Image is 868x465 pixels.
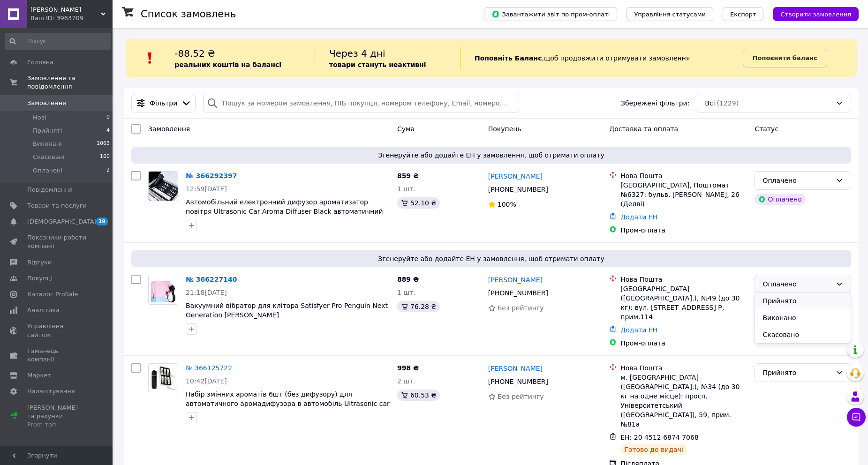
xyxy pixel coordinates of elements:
[397,125,415,133] span: Cума
[148,363,178,393] a: Фото товару
[397,172,419,180] span: 859 ₴
[33,140,62,148] span: Виконані
[773,7,859,21] button: Створити замовлення
[97,140,110,148] span: 1063
[755,125,778,133] span: Статус
[730,11,756,18] span: Експорт
[609,125,678,133] span: Доставка та оплата
[755,292,851,309] li: Прийнято
[27,404,87,429] span: [PERSON_NAME] та рахунки
[620,180,747,209] div: [GEOGRAPHIC_DATA], Поштомат №6327: бульв. [PERSON_NAME], 26 (Делві)
[620,338,747,348] div: Пром-оплата
[755,309,851,326] li: Виконано
[475,54,542,62] b: Поповніть Баланс
[620,213,657,221] a: Додати ЕН
[143,51,157,65] img: :exclamation:
[149,364,178,393] img: Фото товару
[33,153,65,161] span: Скасовані
[620,444,687,455] div: Готово до видачі
[27,290,78,299] span: Каталог ProSale
[329,48,385,59] span: Через 4 дні
[96,217,108,225] span: 19
[150,98,177,108] span: Фільтри
[135,150,847,160] span: Згенеруйте або додайте ЕН у замовлення, щоб отримати оплату
[620,363,747,373] div: Нова Пошта
[488,125,521,133] span: Покупець
[397,276,419,283] span: 889 ₴
[33,113,46,122] span: Нові
[753,54,817,61] b: Поповнити баланс
[762,279,832,289] div: Оплачено
[762,367,832,378] div: Прийнято
[27,274,53,283] span: Покупці
[498,304,544,312] span: Без рейтингу
[27,74,113,91] span: Замовлення та повідомлення
[755,326,851,343] li: Скасовано
[486,183,550,196] div: [PHONE_NUMBER]
[397,185,415,193] span: 1 шт.
[484,7,617,21] button: Завантажити звіт по пром-оплаті
[621,98,689,108] span: Збережені фільтри:
[186,364,232,372] a: № 366125722
[620,275,747,284] div: Нова Пошта
[780,11,851,18] span: Створити замовлення
[705,98,715,108] span: Всі
[186,276,237,283] a: № 366227140
[634,11,706,18] span: Управління статусами
[186,390,390,407] a: Набір змінних ароматів 6шт (без дифузору) для автоматичного аромадифузора в автомобіль Ultrasonic...
[755,194,805,205] div: Оплачено
[33,127,62,135] span: Прийняті
[27,186,73,194] span: Повідомлення
[27,371,51,380] span: Маркет
[27,58,53,67] span: Головна
[397,197,440,209] div: 52.10 ₴
[498,393,544,400] span: Без рейтингу
[135,254,847,263] span: Згенеруйте або додайте ЕН у замовлення, щоб отримати оплату
[203,94,519,112] input: Пошук за номером замовлення, ПІБ покупця, номером телефону, Email, номером накладної
[30,6,101,14] span: Koala
[488,172,543,181] a: [PERSON_NAME]
[106,166,110,175] span: 2
[149,275,178,304] img: Фото товару
[186,302,388,319] a: Вакуумний вібратор для клітора Satisfyer Pro Penguin Next Generation [PERSON_NAME]
[488,364,543,373] a: [PERSON_NAME]
[397,289,415,296] span: 1 шт.
[486,375,550,388] div: [PHONE_NUMBER]
[27,387,75,396] span: Налаштування
[33,166,62,175] span: Оплачені
[27,347,87,364] span: Гаманець компанії
[149,172,178,201] img: Фото товару
[186,185,227,193] span: 12:59[DATE]
[498,201,516,208] span: 100%
[148,125,190,133] span: Замовлення
[27,99,66,107] span: Замовлення
[186,172,237,180] a: № 366292397
[723,7,764,21] button: Експорт
[762,175,832,186] div: Оплачено
[397,364,419,372] span: 998 ₴
[148,171,178,201] a: Фото товару
[620,326,657,334] a: Додати ЕН
[186,289,227,296] span: 21:18[DATE]
[174,61,281,68] b: реальних коштів на балансі
[27,217,97,226] span: [DEMOGRAPHIC_DATA]
[27,233,87,250] span: Показники роботи компанії
[186,377,227,385] span: 10:42[DATE]
[763,10,859,17] a: Створити замовлення
[186,198,383,225] a: Автомобільний електронний дифузор ароматизатор повітря Ultrasonic Car Aroma Diffuser Black автома...
[488,275,543,285] a: [PERSON_NAME]
[27,202,87,210] span: Товари та послуги
[141,8,236,20] h1: Список замовлень
[847,408,866,427] button: Чат з покупцем
[620,373,747,429] div: м. [GEOGRAPHIC_DATA] ([GEOGRAPHIC_DATA].), №34 (до 30 кг на одне місце): просп. Університетський ...
[329,61,426,68] b: товари стануть неактивні
[106,113,110,122] span: 0
[397,390,440,401] div: 60.53 ₴
[717,99,739,107] span: (1229)
[620,171,747,180] div: Нова Пошта
[491,10,610,18] span: Завантажити звіт по пром-оплаті
[174,48,215,59] span: -88.52 ₴
[620,225,747,235] div: Пром-оплата
[486,286,550,300] div: [PHONE_NUMBER]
